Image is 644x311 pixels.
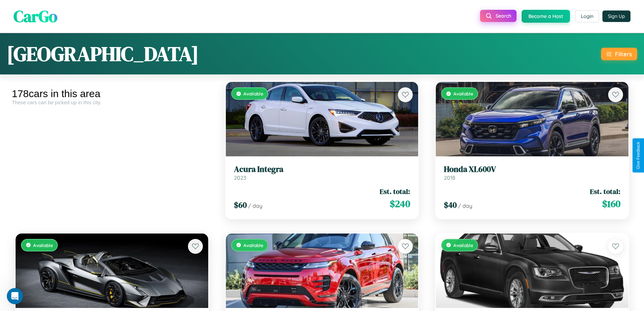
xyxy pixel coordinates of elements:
button: Sign Up [602,10,630,22]
span: / day [458,202,472,209]
span: 2023 [234,174,246,181]
span: Est. total: [590,186,620,196]
div: Give Feedback [636,142,641,169]
iframe: Intercom live chat [7,288,23,304]
span: Available [453,91,473,96]
span: Est. total: [380,186,410,196]
a: Acura Integra2023 [234,164,410,181]
span: $ 60 [234,199,247,210]
span: $ 240 [390,197,410,210]
span: $ 40 [444,199,457,210]
button: Search [480,10,517,22]
span: Available [33,242,53,248]
button: Become a Host [522,10,570,23]
span: Search [496,13,511,19]
a: Honda XL600V2018 [444,164,620,181]
div: Filters [615,50,632,58]
h3: Honda XL600V [444,164,620,174]
div: 178 cars in this area [12,88,212,99]
span: Available [243,242,263,248]
button: Filters [601,48,637,60]
span: CarGo [14,5,57,27]
span: Available [243,91,263,96]
h3: Acura Integra [234,164,410,174]
div: These cars can be picked up in this city. [12,99,212,105]
button: Login [575,10,599,22]
span: / day [248,202,262,209]
span: 2018 [444,174,455,181]
h1: [GEOGRAPHIC_DATA] [7,40,199,68]
span: Available [453,242,473,248]
span: $ 160 [602,197,620,210]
